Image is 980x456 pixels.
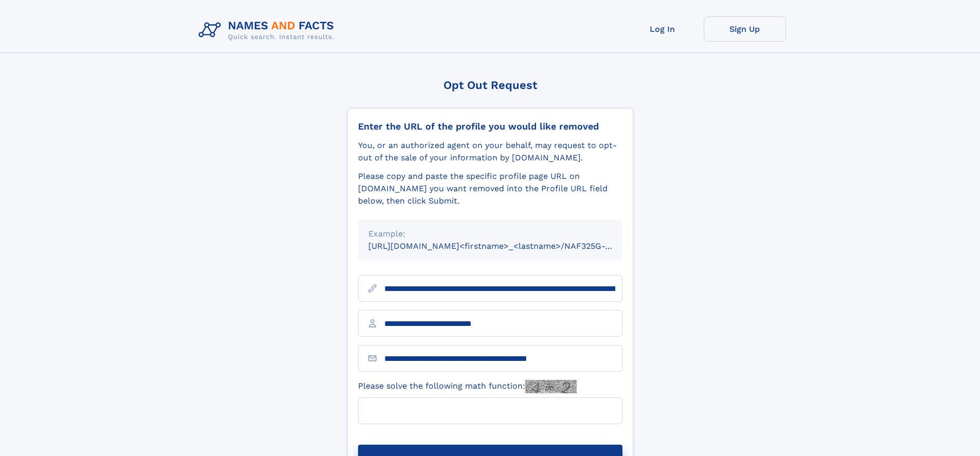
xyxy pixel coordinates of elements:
div: You, or an authorized agent on your behalf, may request to opt-out of the sale of your informatio... [358,139,622,164]
div: Opt Out Request [347,79,633,92]
a: Log In [621,16,704,42]
label: Please solve the following math function: [358,380,577,393]
div: Please copy and paste the specific profile page URL on [DOMAIN_NAME] you want removed into the Pr... [358,170,622,207]
img: Logo Names and Facts [194,16,343,44]
small: [URL][DOMAIN_NAME]<firstname>_<lastname>/NAF325G-xxxxxxxx [368,241,642,251]
div: Example: [368,228,612,240]
div: Enter the URL of the profile you would like removed [358,121,622,132]
a: Sign Up [704,16,786,42]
